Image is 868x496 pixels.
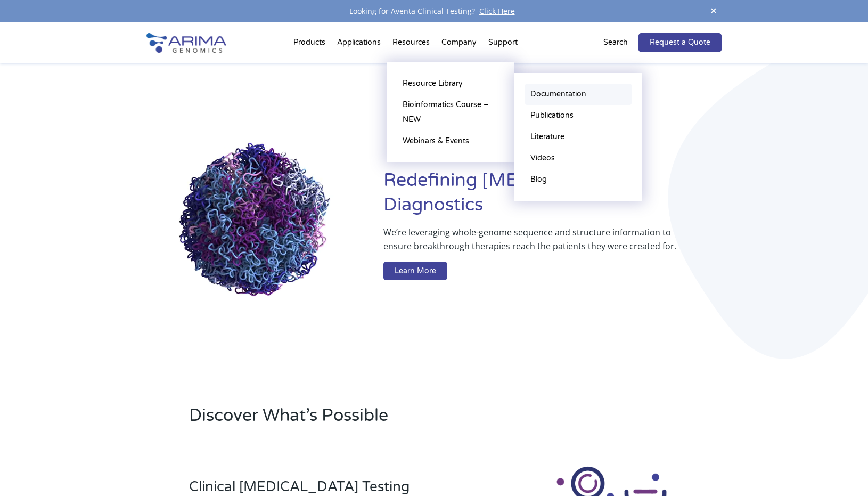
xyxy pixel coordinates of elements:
[397,94,504,131] a: Bioinformatics Course – NEW
[603,36,628,50] p: Search
[475,6,519,16] a: Click Here
[525,105,632,126] a: Publications
[383,225,679,262] p: We’re leveraging whole-genome sequence and structure information to ensure breakthrough therapies...
[189,404,570,436] h2: Discover What’s Possible
[146,33,226,53] img: Arima-Genomics-logo
[525,84,632,105] a: Documentation
[383,262,447,281] a: Learn More
[383,168,722,225] h1: Redefining [MEDICAL_DATA] Diagnostics
[525,169,632,190] a: Blog
[146,4,722,18] div: Looking for Aventa Clinical Testing?
[397,131,504,152] a: Webinars & Events
[397,73,504,94] a: Resource Library
[638,33,722,52] a: Request a Quote
[815,445,868,496] iframe: Chat Widget
[525,148,632,169] a: Videos
[525,126,632,148] a: Literature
